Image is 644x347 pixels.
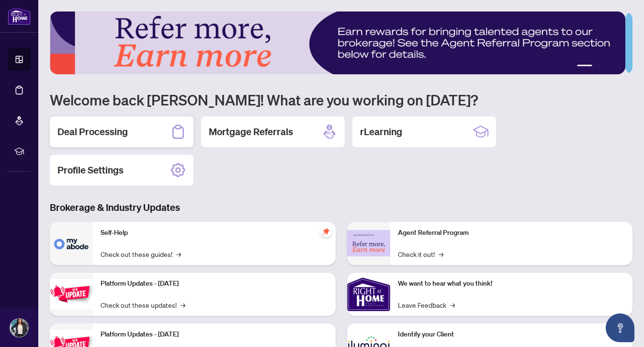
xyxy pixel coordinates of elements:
img: logo [8,7,31,25]
a: Leave Feedback→ [398,300,455,310]
p: We want to hear what you think! [398,278,625,289]
h2: Mortgage Referrals [209,125,293,139]
h2: Profile Settings [57,163,124,177]
img: Self-Help [50,222,93,265]
p: Agent Referral Program [398,228,625,238]
button: 4 [611,65,615,69]
button: 1 [577,65,592,69]
p: Platform Updates - [DATE] [101,278,328,289]
p: Self-Help [101,228,328,238]
span: → [450,300,455,310]
img: Profile Icon [10,319,28,337]
img: We want to hear what you think! [347,273,390,316]
p: Identify your Client [398,329,625,340]
a: Check out these guides!→ [101,249,181,259]
img: Slide 0 [50,12,625,74]
a: Check out these updates!→ [101,300,185,310]
button: 2 [596,65,600,69]
p: Platform Updates - [DATE] [101,329,328,340]
button: 3 [604,65,608,69]
button: Open asap [606,313,634,342]
img: Platform Updates - July 21, 2025 [50,279,93,309]
h1: Welcome back [PERSON_NAME]! What are you working on [DATE]? [50,91,633,109]
h2: Deal Processing [57,125,128,139]
span: pushpin [320,226,332,237]
button: 5 [619,65,623,69]
img: Agent Referral Program [347,230,390,256]
span: → [439,249,443,259]
span: → [176,249,181,259]
a: Check it out!→ [398,249,443,259]
span: → [181,300,185,310]
h2: rLearning [360,125,402,139]
h3: Brokerage & Industry Updates [50,201,633,214]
